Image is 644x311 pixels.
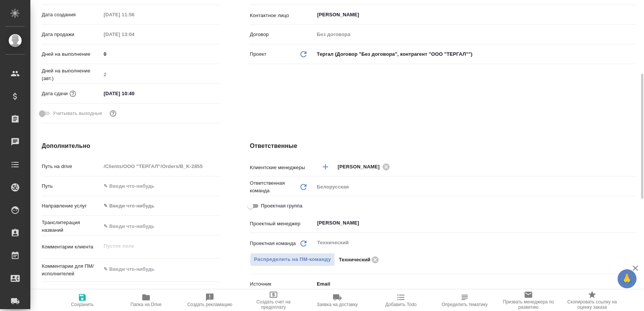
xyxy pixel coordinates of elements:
input: Пустое поле [314,29,636,40]
span: Проектная группа [261,202,302,210]
p: Комментарии для КМ [42,289,101,297]
span: Заявка на доставку [317,302,358,307]
h4: Ответственные [250,141,636,151]
p: Дата продажи [42,31,101,38]
input: Пустое поле [101,9,167,20]
button: Определить тематику [433,290,496,311]
input: ✎ Введи что-нибудь [101,88,167,99]
span: Сохранить [71,302,94,307]
button: Призвать менеджера по развитию [496,290,560,311]
button: Выбери, если сб и вс нужно считать рабочими днями для выполнения заказа. [108,108,118,118]
button: Распределить на ПМ-команду [250,253,335,266]
input: Пустое поле [101,69,219,80]
p: Технический [339,256,370,264]
button: Open [631,166,633,168]
span: Добавить Todo [385,302,416,307]
input: ✎ Введи что-нибудь [101,181,219,192]
span: Скопировать ссылку на оценку заказа [565,299,619,310]
button: Сохранить [50,290,114,311]
span: Создать рекламацию [187,302,232,307]
p: Источник [250,280,314,288]
div: ✎ Введи что-нибудь [101,199,219,212]
div: Тергал (Договор "Без договора", контрагент "ООО "ТЕРГАЛ"") [314,48,636,61]
input: ✎ Введи что-нибудь [101,49,219,60]
span: Распределить на ПМ-команду [254,255,331,264]
span: Создать счет на предоплату [246,299,301,310]
input: ✎ Введи что-нибудь [101,221,219,232]
button: Скопировать ссылку на оценку заказа [560,290,624,311]
button: Если добавить услуги и заполнить их объемом, то дата рассчитается автоматически [68,89,78,99]
span: В заказе уже есть ответственный ПМ или ПМ группа [250,253,335,266]
p: Проект [250,50,267,58]
button: Open [631,222,633,224]
p: Дата создания [42,11,101,19]
div: Белорусская [314,181,636,193]
button: 🙏 [617,269,636,288]
div: [PERSON_NAME] [338,162,392,171]
p: Путь на drive [42,163,101,170]
p: Комментарии для ПМ/исполнителей [42,262,101,278]
div: Email [314,278,636,291]
button: Создать рекламацию [178,290,242,311]
p: Направление услуг [42,202,101,210]
div: ✎ Введи что-нибудь [104,202,210,210]
p: Транслитерация названий [42,219,101,234]
button: Заявка на доставку [305,290,369,311]
p: Контактное лицо [250,12,314,19]
p: Комментарии клиента [42,243,101,251]
p: Дата сдачи [42,90,68,97]
button: Добавить Todo [369,290,433,311]
p: Ответственная команда [250,179,299,195]
span: Папка на Drive [130,302,162,307]
p: Клиентские менеджеры [250,164,314,171]
button: Open [631,14,633,16]
button: Добавить менеджера [316,158,335,176]
p: Путь [42,182,101,190]
p: Дней на выполнение (авт.) [42,67,101,82]
span: Учитывать выходные [53,110,102,117]
input: Пустое поле [101,29,167,40]
h4: Дополнительно [42,141,220,151]
p: Проектный менеджер [250,220,314,228]
input: Пустое поле [101,161,219,172]
p: Дней на выполнение [42,50,101,58]
span: 🙏 [620,271,633,287]
button: Создать счет на предоплату [242,290,305,311]
span: Призвать менеджера по развитию [501,299,556,310]
span: Определить тематику [441,302,487,307]
span: [PERSON_NAME] [338,163,384,171]
p: Договор [250,31,314,38]
p: Проектная команда [250,240,296,247]
button: Папка на Drive [114,290,178,311]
